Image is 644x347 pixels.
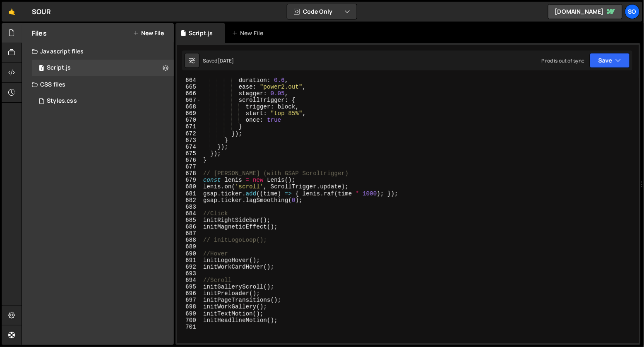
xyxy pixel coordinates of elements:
div: 697 [177,297,202,304]
div: Javascript files [22,43,174,60]
div: 667 [177,97,202,104]
div: 15904/42443.js [32,60,174,76]
div: 688 [177,237,202,243]
div: Script.js [189,29,213,37]
div: Script.js [47,64,71,72]
div: 698 [177,304,202,310]
div: 690 [177,251,202,257]
h2: Files [32,29,47,38]
div: 691 [177,257,202,264]
div: 679 [177,177,202,183]
div: 668 [177,104,202,110]
div: 692 [177,264,202,270]
div: 669 [177,110,202,117]
div: 700 [177,317,202,324]
div: 699 [177,311,202,317]
div: 694 [177,277,202,284]
div: 687 [177,230,202,237]
div: 701 [177,324,202,330]
button: Code Only [287,4,357,19]
a: [DOMAIN_NAME] [548,4,622,19]
div: 671 [177,123,202,130]
div: 680 [177,183,202,190]
div: 666 [177,90,202,97]
div: 15904/43115.css [32,93,174,109]
div: 673 [177,137,202,144]
div: New File [232,29,267,37]
div: 677 [177,164,202,170]
div: 682 [177,197,202,204]
div: 681 [177,190,202,197]
div: 689 [177,243,202,250]
div: 696 [177,290,202,297]
div: 672 [177,130,202,137]
div: CSS files [22,76,174,93]
span: 1 [39,65,44,72]
div: 686 [177,224,202,230]
div: [DATE] [218,57,234,64]
button: Save [590,53,630,68]
div: 693 [177,270,202,277]
div: Styles.css [47,97,77,105]
div: 684 [177,210,202,217]
a: 🤙 [2,2,22,22]
div: 685 [177,217,202,224]
div: 683 [177,204,202,210]
div: Saved [203,57,234,64]
div: 678 [177,170,202,177]
div: 674 [177,144,202,150]
div: 675 [177,150,202,157]
div: 695 [177,284,202,290]
button: New File [133,30,164,36]
div: Prod is out of sync [542,57,585,64]
div: 670 [177,117,202,123]
div: SOUR [32,7,51,17]
div: 665 [177,84,202,90]
div: 664 [177,77,202,84]
div: 676 [177,157,202,164]
a: SO [625,4,640,19]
